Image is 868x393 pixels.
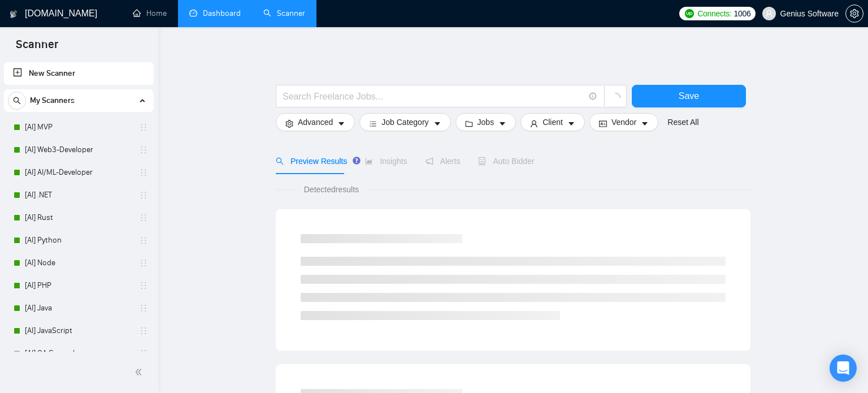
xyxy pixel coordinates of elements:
[133,8,167,18] a: homeHome
[359,113,450,131] button: barsJob Categorycaret-down
[465,119,473,128] span: folder
[189,8,241,18] a: dashboardDashboard
[25,274,132,297] a: [AI] PHP
[611,116,636,128] span: Vendor
[351,156,362,166] div: Tooltip anchor
[25,206,132,229] a: [AI] Rust
[542,116,563,128] span: Client
[139,258,148,267] span: holder
[276,157,284,165] span: search
[845,5,863,23] button: setting
[765,10,773,18] span: user
[25,161,132,184] a: [AI] AI/ML-Developer
[667,116,698,128] a: Reset All
[10,5,18,23] img: logo
[276,157,347,166] span: Preview Results
[830,355,857,382] div: Open Intercom Messenger
[263,8,305,18] a: searchScanner
[589,113,658,131] button: idcardVendorcaret-down
[530,119,538,128] span: user
[365,157,407,166] span: Insights
[139,191,148,200] span: holder
[25,319,132,342] a: [AI] JavaScript
[846,9,863,18] span: setting
[139,281,148,290] span: holder
[7,36,67,60] span: Scanner
[426,157,461,166] span: Alerts
[296,183,367,196] span: Detected results
[567,119,575,128] span: caret-down
[641,119,649,128] span: caret-down
[679,89,699,103] span: Save
[478,116,494,128] span: Jobs
[478,157,534,166] span: Auto Bidder
[25,139,132,161] a: [AI] Web3-Developer
[285,119,293,128] span: setting
[139,304,148,313] span: holder
[13,62,145,85] a: New Scanner
[298,116,333,128] span: Advanced
[381,116,428,128] span: Job Category
[697,7,731,20] span: Connects:
[25,297,132,319] a: [AI] Java
[8,92,26,110] button: search
[25,116,132,139] a: [AI] MVP
[283,89,584,103] input: Search Freelance Jobs...
[589,93,597,100] span: info-circle
[426,157,433,165] span: notification
[8,97,25,105] span: search
[276,113,355,131] button: settingAdvancedcaret-down
[632,85,746,107] button: Save
[134,366,146,378] span: double-left
[4,62,154,85] li: New Scanner
[25,252,132,274] a: [AI] Node
[139,213,148,222] span: holder
[139,236,148,245] span: holder
[365,157,373,165] span: area-chart
[25,184,132,206] a: [AI] .NET
[610,93,620,103] span: loading
[25,229,132,252] a: [AI] Python
[139,168,148,177] span: holder
[520,113,585,131] button: userClientcaret-down
[478,157,486,165] span: robot
[734,7,751,20] span: 1006
[30,89,75,112] span: My Scanners
[685,9,694,18] img: upwork-logo.png
[433,119,441,128] span: caret-down
[455,113,517,131] button: folderJobscaret-down
[139,349,148,358] span: holder
[139,145,148,154] span: holder
[25,342,132,365] a: [AI] QA General
[139,123,148,132] span: holder
[369,119,377,128] span: bars
[599,119,607,128] span: idcard
[845,9,863,18] a: setting
[139,326,148,335] span: holder
[337,119,345,128] span: caret-down
[498,119,506,128] span: caret-down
